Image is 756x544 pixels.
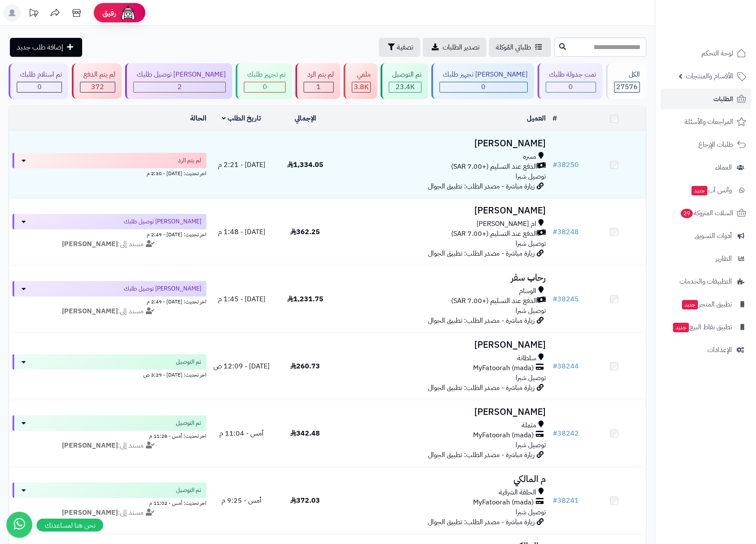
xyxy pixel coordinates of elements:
span: 0 [37,82,42,92]
span: زيارة مباشرة - مصدر الطلب: تطبيق الجوال [428,181,535,192]
span: طلباتي المُوكلة [496,42,531,53]
span: MyFatoorah (mada) [473,498,534,507]
a: أدوات التسويق [661,226,751,246]
span: رفيق [102,8,116,18]
span: MyFatoorah (mada) [473,363,534,373]
span: أدوات التسويق [695,230,732,242]
span: # [553,227,557,237]
span: [DATE] - 2:21 م [218,160,265,170]
div: لم يتم الرد [304,70,333,80]
span: زيارة مباشرة - مصدر الطلب: تطبيق الجوال [428,450,535,460]
div: اخر تحديث: [DATE] - 2:30 م [12,168,206,177]
span: التقارير [716,253,732,265]
a: لم يتم الدفع 372 [70,63,123,99]
span: [DATE] - 1:45 م [218,294,265,304]
a: تم استلام طلبك 0 [7,63,70,99]
span: زيارة مباشرة - مصدر الطلب: تطبيق الجوال [428,315,535,326]
span: الدفع عند التسليم (+7.00 SAR) [451,162,537,172]
h3: م المالكي [341,474,546,484]
div: 372 [80,82,115,92]
a: وآتس آبجديد [661,180,751,201]
span: الأقسام والمنتجات [686,70,733,82]
span: السلات المتروكة [680,207,733,219]
a: تطبيق نقاط البيعجديد [661,317,751,337]
div: لم يتم الدفع [80,70,115,80]
strong: [PERSON_NAME] [62,306,118,316]
a: #38250 [553,160,579,170]
span: العملاء [715,161,732,173]
a: #38242 [553,428,579,439]
a: لم يتم الرد 1 [294,63,341,99]
span: [PERSON_NAME] توصيل طلبك [124,217,201,226]
div: اخر تحديث: أمس - 11:28 م [12,431,206,440]
span: إضافة طلب جديد [17,42,63,53]
div: 3830 [352,82,370,92]
span: زيارة مباشرة - مصدر الطلب: تطبيق الجوال [428,517,535,527]
span: [DATE] - 12:09 ص [213,361,270,371]
div: 0 [17,82,61,92]
span: الطلبات [713,93,733,105]
span: 260.73 [290,361,320,371]
a: تمت جدولة طلبك 0 [536,63,604,99]
a: #38245 [553,294,579,304]
span: توصيل شبرا [516,373,546,383]
button: تصفية [379,38,420,57]
h3: [PERSON_NAME] [341,340,546,350]
span: أمس - 9:25 م [221,495,261,506]
a: تطبيق المتجرجديد [661,294,751,315]
span: توصيل شبرا [516,238,546,249]
span: تصفية [397,42,413,53]
div: تم استلام طلبك [17,70,62,80]
a: التطبيقات والخدمات [661,271,751,292]
div: تم التوصيل [389,70,421,80]
span: 27576 [616,82,638,92]
span: مسره [523,152,536,162]
div: 2 [134,82,225,92]
div: مسند إلى: [6,508,213,518]
div: 0 [244,82,285,92]
h3: [PERSON_NAME] [341,206,546,216]
a: لوحة التحكم [661,43,751,64]
div: تم تجهيز طلبك [244,70,286,80]
a: تم تجهيز طلبك 0 [234,63,294,99]
span: ام [PERSON_NAME] [476,219,536,229]
strong: [PERSON_NAME] [62,440,118,451]
span: 372 [91,82,104,92]
a: تم التوصيل 23.4K [379,63,430,99]
div: 23371 [389,82,421,92]
div: مسند إلى: [6,441,213,451]
a: العملاء [661,157,751,178]
span: توصيل شبرا [516,507,546,517]
div: اخر تحديث: أمس - 11:02 م [12,498,206,507]
h3: [PERSON_NAME] [341,407,546,417]
span: # [553,495,557,506]
div: تمت جدولة طلبك [546,70,596,80]
div: اخر تحديث: [DATE] - 2:49 م [12,229,206,238]
h3: رحاب سفر [341,273,546,283]
a: الطلبات [661,89,751,109]
strong: [PERSON_NAME] [62,239,118,249]
a: إضافة طلب جديد [10,38,82,57]
span: جديد [691,186,707,195]
span: الإعدادات [707,344,732,356]
a: التقارير [661,248,751,269]
a: المراجعات والأسئلة [661,111,751,132]
span: 1,334.05 [287,160,323,170]
span: 1,231.75 [287,294,323,304]
span: [PERSON_NAME] توصيل طلبك [124,284,201,293]
span: 1 [317,82,321,92]
span: جديد [682,300,698,309]
span: زيارة مباشرة - مصدر الطلب: تطبيق الجوال [428,383,535,393]
span: الحلقة الشرقية [499,488,536,498]
span: [DATE] - 1:48 م [218,227,265,237]
span: الدفع عند التسليم (+7.00 SAR) [451,229,537,239]
a: ملغي 3.8K [342,63,379,99]
img: ai-face.png [120,4,137,22]
a: الحالة [190,113,206,124]
span: مثملة [522,420,536,430]
a: الإعدادات [661,340,751,360]
span: # [553,361,557,371]
span: # [553,160,557,170]
div: 0 [546,82,596,92]
span: توصيل شبرا [516,306,546,316]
